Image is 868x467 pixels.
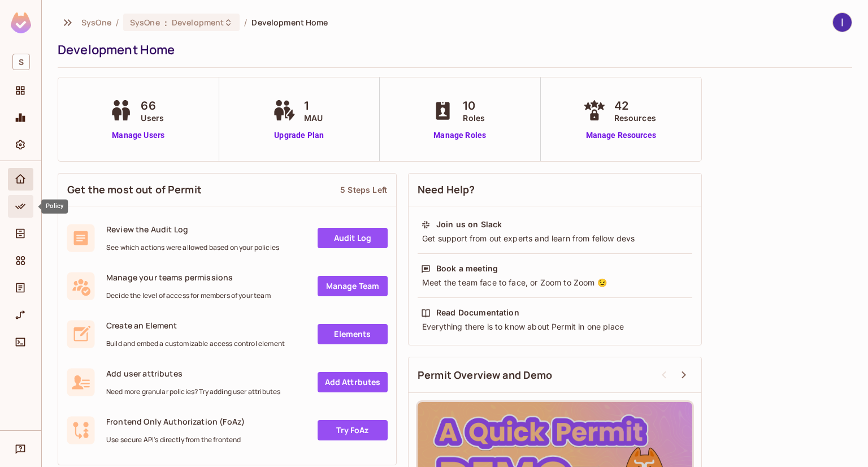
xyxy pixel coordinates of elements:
[244,17,247,28] li: /
[11,12,31,33] img: SReyMgAAAABJRU5ErkJggg==
[81,17,111,28] span: the active workspace
[141,112,164,124] span: Users
[418,183,475,197] span: Need Help?
[141,97,164,114] span: 66
[421,233,689,244] div: Get support from out experts and learn from fellow devs
[340,184,387,195] div: 5 Steps Left
[304,112,323,124] span: MAU
[580,129,662,141] a: Manage Resources
[318,420,388,440] a: Try FoAz
[107,129,170,141] a: Manage Users
[67,183,202,197] span: Get the most out of Permit
[421,277,689,288] div: Meet the team face to face, or Zoom to Zoom 😉
[106,291,271,300] span: Decide the level of access for members of your team
[8,249,33,272] div: Elements
[8,195,33,218] div: Policy
[8,304,33,326] div: URL Mapping
[106,224,279,235] span: Review the Audit Log
[318,324,388,344] a: Elements
[106,435,245,444] span: Use secure API's directly from the frontend
[8,276,33,299] div: Audit Log
[463,112,485,124] span: Roles
[436,263,498,274] div: Book a meeting
[318,276,388,296] a: Manage Team
[164,18,168,27] span: :
[172,17,224,28] span: Development
[8,168,33,191] div: Home
[8,133,33,156] div: Settings
[106,243,279,252] span: See which actions were allowed based on your policies
[106,272,271,283] span: Manage your teams permissions
[833,13,852,32] img: lâm kiều
[270,129,328,141] a: Upgrade Plan
[318,372,388,392] a: Add Attrbutes
[116,17,119,28] li: /
[8,79,33,102] div: Projects
[436,307,519,318] div: Read Documentation
[41,200,68,214] div: Policy
[12,54,30,70] span: S
[463,97,485,114] span: 10
[106,387,280,396] span: Need more granular policies? Try adding user attributes
[8,331,33,353] div: Connect
[130,17,160,28] span: SysOne
[429,129,491,141] a: Manage Roles
[106,320,285,331] span: Create an Element
[304,97,323,114] span: 1
[106,416,245,427] span: Frontend Only Authorization (FoAz)
[8,222,33,245] div: Directory
[436,219,502,230] div: Join us on Slack
[106,339,285,348] span: Build and embed a customizable access control element
[106,368,280,379] span: Add user attributes
[614,112,656,124] span: Resources
[8,49,33,75] div: Workspace: SysOne
[318,228,388,248] a: Audit Log
[8,438,33,460] div: Help & Updates
[8,106,33,129] div: Monitoring
[418,368,553,382] span: Permit Overview and Demo
[421,321,689,332] div: Everything there is to know about Permit in one place
[251,17,328,28] span: Development Home
[614,97,656,114] span: 42
[58,41,847,58] div: Development Home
